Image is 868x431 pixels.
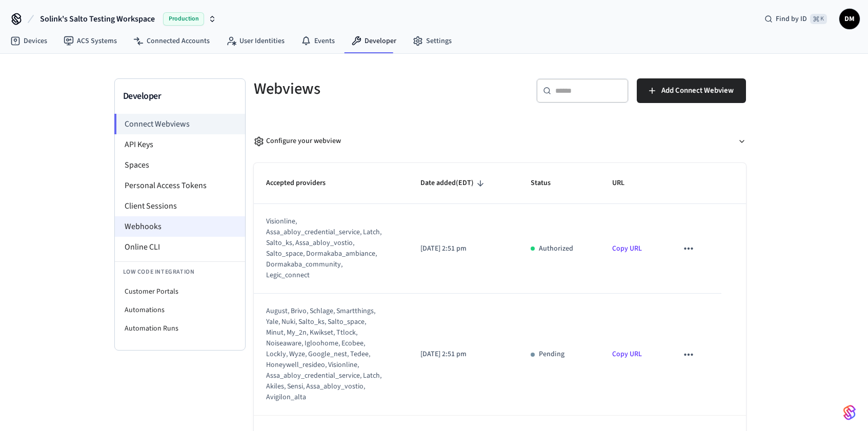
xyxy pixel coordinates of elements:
span: DM [840,10,859,28]
a: ACS Systems [55,32,125,50]
h5: Webviews [254,78,494,99]
div: Find by ID⌘ K [756,10,835,28]
span: Production [163,12,204,26]
span: ⌘ K [810,14,827,24]
img: SeamLogoGradient.69752ec5.svg [843,404,856,421]
li: Low Code Integration [115,261,245,282]
span: Find by ID [776,14,807,24]
a: Copy URL [612,243,642,254]
button: DM [839,9,860,29]
li: Customer Portals [115,282,245,301]
span: Status [531,175,564,191]
p: Pending [539,349,564,360]
a: Copy URL [612,349,642,359]
a: Settings [405,32,460,50]
div: visionline, assa_abloy_credential_service, latch, salto_ks, assa_abloy_vostio, salto_space, dorma... [266,216,383,281]
p: [DATE] 2:51 pm [420,243,506,254]
button: Configure your webview [254,128,746,155]
li: Connect Webviews [114,114,245,134]
button: Add Connect Webview [637,78,746,103]
div: august, brivo, schlage, smartthings, yale, nuki, salto_ks, salto_space, minut, my_2n, kwikset, tt... [266,306,383,403]
a: Connected Accounts [125,32,218,50]
li: Spaces [115,155,245,175]
li: Webhooks [115,216,245,237]
h3: Developer [123,89,237,104]
a: Developer [343,32,405,50]
span: Add Connect Webview [661,84,734,97]
span: URL [612,175,638,191]
p: [DATE] 2:51 pm [420,349,506,360]
span: Solink's Salto Testing Workspace [40,13,155,25]
li: Personal Access Tokens [115,175,245,196]
p: Authorized [539,243,573,254]
a: Devices [2,32,55,50]
span: Date added(EDT) [420,175,487,191]
span: Accepted providers [266,175,339,191]
li: Client Sessions [115,196,245,216]
div: Configure your webview [254,136,341,147]
li: API Keys [115,134,245,155]
li: Automation Runs [115,319,245,338]
li: Automations [115,301,245,319]
li: Online CLI [115,237,245,257]
a: Events [293,32,343,50]
a: User Identities [218,32,293,50]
